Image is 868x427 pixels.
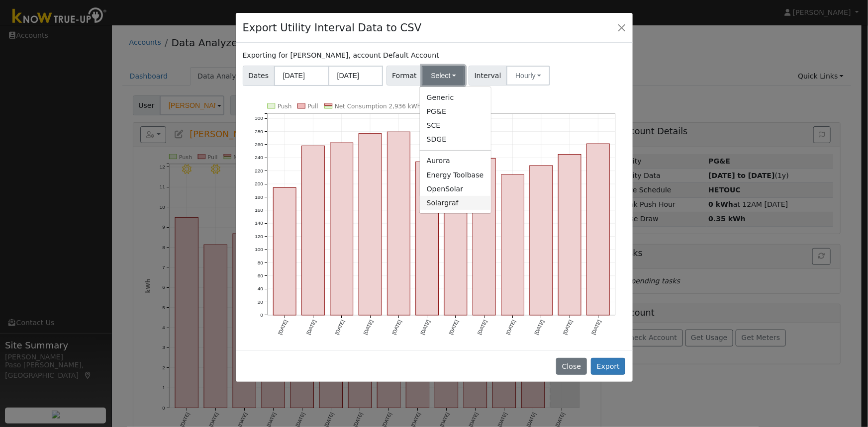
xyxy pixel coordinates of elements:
text: [DATE] [363,319,374,336]
text: [DATE] [419,319,431,336]
text: 280 [255,129,263,134]
text: [DATE] [334,319,345,336]
a: OpenSolar [420,182,491,196]
rect: onclick="" [301,146,324,315]
button: Export [591,358,625,375]
a: PG&E [420,104,491,118]
text: [DATE] [591,319,602,336]
text: Net Consumption 2,936 kWh [335,103,421,110]
button: Close [615,20,629,34]
text: 100 [255,247,263,252]
text: 120 [255,234,263,239]
text: [DATE] [477,319,488,336]
text: 180 [255,194,263,200]
a: SDGE [420,133,491,147]
text: Push [278,103,292,110]
rect: onclick="" [416,162,439,315]
text: [DATE] [277,319,289,336]
h4: Export Utility Interval Data to CSV [243,20,422,36]
rect: onclick="" [559,154,581,315]
rect: onclick="" [444,156,467,315]
text: 40 [257,286,263,292]
text: 260 [255,142,263,147]
rect: onclick="" [530,166,553,315]
text: 240 [255,155,263,160]
text: 80 [257,260,263,265]
button: Hourly [506,66,550,85]
a: SCE [420,119,491,133]
text: 0 [260,313,263,318]
rect: onclick="" [273,187,296,315]
label: Exporting for [PERSON_NAME], account Default Account [243,50,439,61]
span: Interval [469,66,507,85]
text: 60 [257,273,263,278]
a: Generic [420,90,491,104]
text: [DATE] [305,319,317,336]
a: Energy Toolbase [420,168,491,182]
rect: onclick="" [501,174,524,315]
text: [DATE] [448,319,460,336]
span: Dates [243,66,275,86]
rect: onclick="" [330,143,353,315]
text: [DATE] [391,319,402,336]
text: 220 [255,168,263,173]
text: [DATE] [505,319,517,336]
text: [DATE] [534,319,545,336]
a: Aurora [420,154,491,168]
text: 20 [257,299,263,305]
button: Select [422,66,465,85]
rect: onclick="" [359,134,382,316]
text: Pull [307,103,318,110]
a: Solargraf [420,196,491,210]
span: Format [386,66,423,85]
text: 300 [255,115,263,121]
text: [DATE] [562,319,574,336]
rect: onclick="" [587,144,610,315]
text: 160 [255,207,263,213]
rect: onclick="" [387,132,410,315]
text: 140 [255,221,263,226]
rect: onclick="" [473,158,496,315]
button: Close [556,358,586,375]
text: 200 [255,181,263,186]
